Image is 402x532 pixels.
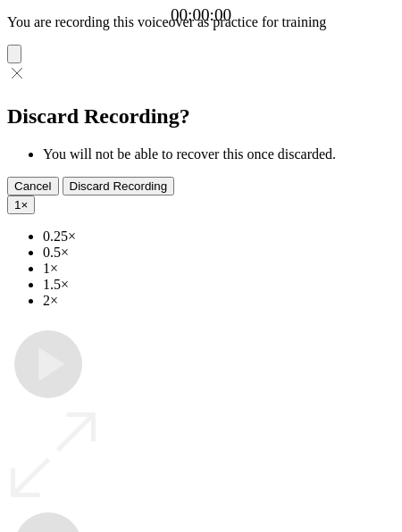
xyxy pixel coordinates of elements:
button: Cancel [7,177,59,195]
a: 00:00:00 [171,5,231,25]
li: 1.5× [43,277,395,293]
li: 0.5× [43,245,395,261]
span: 1 [14,198,21,212]
li: 2× [43,293,395,309]
h2: Discard Recording? [7,104,395,129]
button: Discard Recording [63,177,175,195]
p: You are recording this voiceover as practice for training [7,14,395,30]
button: 1× [7,195,35,214]
li: 1× [43,261,395,277]
li: You will not be able to recover this once discarded. [43,146,395,162]
li: 0.25× [43,229,395,245]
